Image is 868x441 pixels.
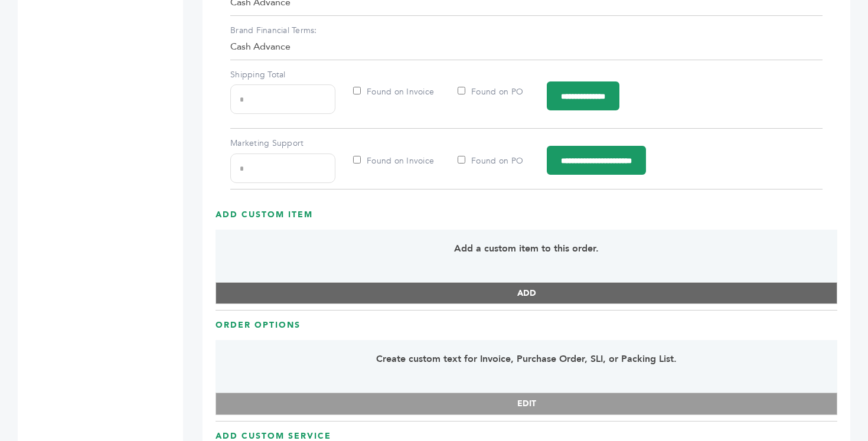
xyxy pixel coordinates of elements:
[240,352,812,366] p: Create custom text for Invoice, Purchase Order, SLI, or Packing List.
[216,282,837,305] button: ADD
[240,241,812,256] p: Add a custom item to this order.
[230,25,823,37] label: Brand Financial Terms:
[458,156,465,164] input: Found on PO
[458,87,465,94] input: Found on PO
[458,86,523,97] label: Found on PO
[230,69,335,81] label: Shipping Total
[458,155,523,166] label: Found on PO
[216,319,837,331] h3: Order Options
[230,138,335,149] label: Marketing Support
[216,393,837,415] button: EDIT
[353,155,434,166] label: Found on Invoice
[230,40,291,53] span: Cash Advance
[216,209,837,221] h3: Add Custom Item
[353,156,361,164] input: Found on Invoice
[353,87,361,94] input: Found on Invoice
[353,86,434,97] label: Found on Invoice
